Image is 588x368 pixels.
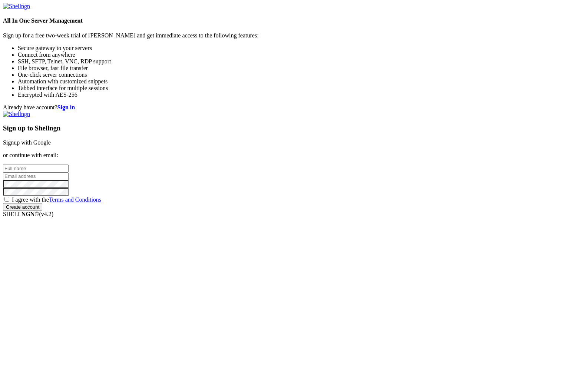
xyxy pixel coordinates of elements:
h3: Sign up to Shellngn [3,124,585,132]
img: Shellngn [3,3,30,10]
li: Secure gateway to your servers [18,45,585,52]
li: Tabbed interface for multiple sessions [18,85,585,92]
h4: All In One Server Management [3,17,585,24]
li: File browser, fast file transfer [18,65,585,72]
li: Encrypted with AES-256 [18,92,585,98]
p: or continue with email: [3,152,585,159]
li: Connect from anywhere [18,52,585,58]
a: Signup with Google [3,139,51,146]
b: NGN [22,211,35,217]
li: One-click server connections [18,72,585,78]
span: 4.2.0 [39,211,54,217]
p: Sign up for a free two-week trial of [PERSON_NAME] and get immediate access to the following feat... [3,32,585,39]
img: Shellngn [3,111,30,117]
input: I agree with theTerms and Conditions [4,197,9,202]
span: I agree with the [12,196,101,203]
li: SSH, SFTP, Telnet, VNC, RDP support [18,58,585,65]
input: Create account [3,203,42,211]
input: Email address [3,172,69,180]
span: SHELL © [3,211,53,217]
a: Terms and Conditions [49,196,101,203]
div: Already have account? [3,104,585,111]
input: Full name [3,165,69,172]
a: Sign in [57,104,75,110]
li: Automation with customized snippets [18,78,585,85]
